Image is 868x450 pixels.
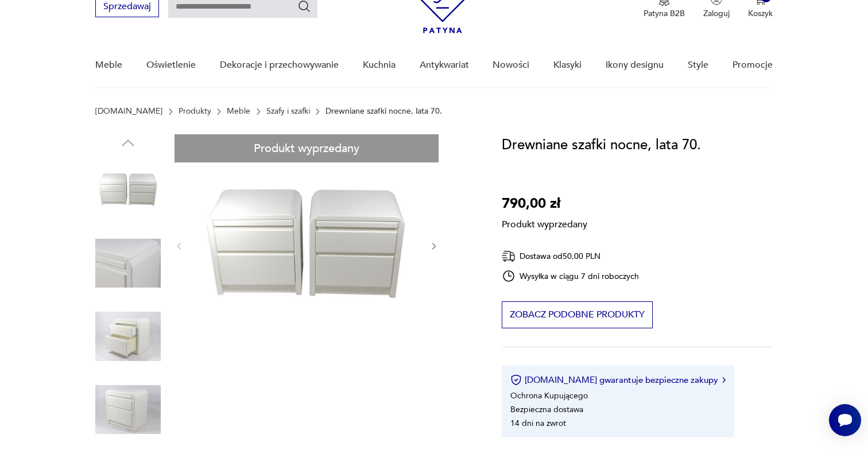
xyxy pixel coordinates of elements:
[722,377,726,383] img: Ikona strzałki w prawo
[420,43,469,87] a: Antykwariat
[502,249,516,263] img: Ikona dostawy
[95,107,162,116] a: [DOMAIN_NAME]
[227,107,250,116] a: Meble
[502,269,640,283] div: Wysyłka w ciągu 7 dni roboczych
[510,390,588,401] li: Ochrona Kupującego
[510,374,726,386] button: [DOMAIN_NAME] gwarantuje bezpieczne zakupy
[179,107,211,116] a: Produkty
[502,249,640,263] div: Dostawa od 50,00 PLN
[703,8,730,19] p: Zaloguj
[510,374,522,386] img: Ikona certyfikatu
[553,43,582,87] a: Klasyki
[325,107,442,116] p: Drewniane szafki nocne, lata 70.
[829,404,861,436] iframe: Smartsupp widget button
[502,134,701,156] h1: Drewniane szafki nocne, lata 70.
[510,418,566,429] li: 14 dni na zwrot
[502,193,587,215] p: 790,00 zł
[493,43,529,87] a: Nowości
[748,8,773,19] p: Koszyk
[502,301,653,328] button: Zobacz podobne produkty
[146,43,196,87] a: Oświetlenie
[733,43,773,87] a: Promocje
[95,3,159,11] a: Sprzedawaj
[363,43,396,87] a: Kuchnia
[606,43,664,87] a: Ikony designu
[688,43,708,87] a: Style
[502,215,587,231] p: Produkt wyprzedany
[644,8,685,19] p: Patyna B2B
[266,107,310,116] a: Szafy i szafki
[510,404,583,415] li: Bezpieczna dostawa
[95,43,122,87] a: Meble
[220,43,339,87] a: Dekoracje i przechowywanie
